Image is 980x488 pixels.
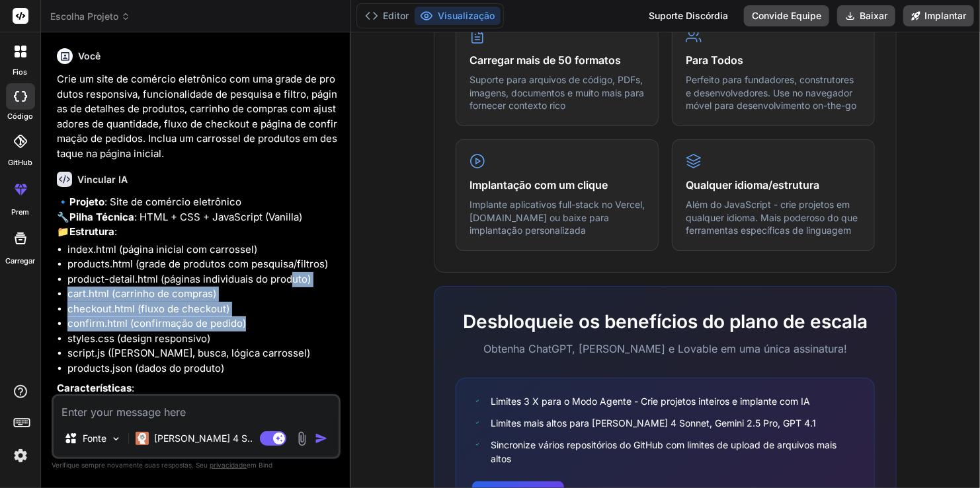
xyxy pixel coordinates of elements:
[5,256,35,267] label: Carregar
[415,7,501,25] button: Visualização
[78,50,101,63] h6: Você
[57,195,338,240] p: 🔹 : Site de comércio eletrônico 🔧 : HTML + CSS + JavaScript (Vanilla) 📁 :
[57,381,338,396] p: :
[154,432,253,445] p: [PERSON_NAME] 4 S..
[491,394,810,408] span: Limites 3 X para o Modo Agente - Crie projetos inteiros e implante com IA
[837,5,895,26] button: Baixar
[470,198,645,237] p: Implante aplicativos full-stack no Vercel, [DOMAIN_NAME] ou baixe para implantação personalizada
[69,211,134,223] strong: Pilha Técnica
[50,10,130,23] span: Escolha Projeto
[67,257,338,272] li: products.html (grade de produtos com pesquisa/filtros)
[67,272,338,287] li: product-detail.html (páginas individuais do produto)
[491,416,816,430] span: Limites mais altos para [PERSON_NAME] 4 Sonnet, Gemini 2.5 Pro, GPT 4.1
[315,432,328,445] img: icon
[69,195,104,208] strong: Projeto
[67,346,338,361] li: script.js ([PERSON_NAME], busca, lógica carrossel)
[11,207,29,218] label: prem
[67,361,338,376] li: products.json (dados do produto)
[13,67,28,78] label: fios
[470,73,645,112] p: Suporte para arquivos de código, PDFs, imagens, documentos e muito mais para fornecer contexto rico
[903,5,974,26] button: Implantar
[294,431,309,446] img: attachment
[9,444,32,467] img: settings
[77,173,128,186] h6: Vincular IA
[69,225,114,238] strong: Estrutura
[67,287,338,302] li: cart.html (carrinho de compras)
[470,177,645,193] h4: Implantação com um clique
[456,341,875,357] p: Obtenha ChatGPT, [PERSON_NAME] e Lovable em uma única assinatura!
[456,308,875,335] h2: Desbloqueie os benefícios do plano de escala
[52,459,341,471] p: Verifique sempre novamente suas respostas. Seu em Bind
[641,5,736,26] div: Suporte Discórdia
[686,52,861,68] h4: Para Todos
[686,73,861,112] p: Perfeito para fundadores, construtores e desenvolvedores. Use no navegador móvel para desenvolvim...
[686,177,861,193] h4: Qualquer idioma/estrutura
[491,438,858,466] span: Sincronize vários repositórios do GitHub com limites de upload de arquivos mais altos
[686,198,861,237] p: Além do JavaScript - crie projetos em qualquer idioma. Mais poderoso do que ferramentas específic...
[210,461,247,469] span: privacidade
[67,316,338,331] li: confirm.html (confirmação de pedido)
[110,433,122,444] img: Pick Models
[360,7,415,25] button: Editor
[67,302,338,317] li: checkout.html (fluxo de checkout)
[57,72,338,161] p: Crie um site de comércio eletrônico com uma grade de produtos responsiva, funcionalidade de pesqu...
[470,52,645,68] h4: Carregar mais de 50 formatos
[67,331,338,347] li: styles.css (design responsivo)
[8,157,32,168] label: GitHub
[67,242,338,258] li: index.html (página inicial com carrossel)
[136,432,149,445] img: Claude 4 Sonnet
[744,5,829,26] button: Convide Equipe
[7,111,33,122] label: código
[57,382,132,394] strong: Características
[83,432,106,445] p: Fonte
